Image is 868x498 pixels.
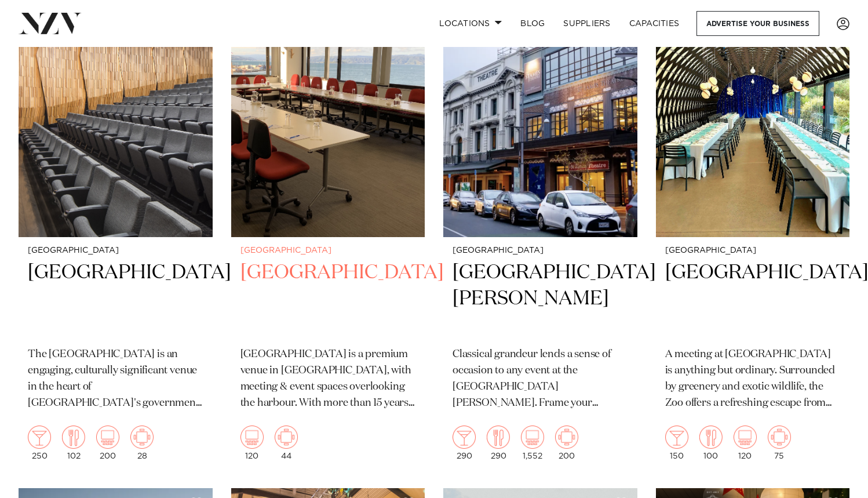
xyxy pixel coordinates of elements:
[555,426,578,460] div: 200
[275,426,298,449] img: meeting.png
[453,246,628,255] small: [GEOGRAPHIC_DATA]
[130,426,154,449] img: meeting.png
[521,426,544,449] img: theatre.png
[28,426,51,460] div: 250
[240,260,416,338] h2: [GEOGRAPHIC_DATA]
[487,426,510,460] div: 290
[453,347,628,412] p: Classical grandeur lends a sense of occasion to any event at the [GEOGRAPHIC_DATA][PERSON_NAME]. ...
[620,11,689,36] a: Capacities
[511,11,554,36] a: BLOG
[96,426,119,449] img: theatre.png
[62,426,85,449] img: dining.png
[665,347,841,412] p: A meeting at [GEOGRAPHIC_DATA] is anything but ordinary. Surrounded by greenery and exotic wildli...
[555,426,578,449] img: meeting.png
[453,426,476,449] img: cocktail.png
[240,426,264,460] div: 120
[240,347,416,412] p: [GEOGRAPHIC_DATA] is a premium venue in [GEOGRAPHIC_DATA], with meeting & event spaces overlookin...
[554,11,619,36] a: SUPPLIERS
[28,347,203,412] p: The [GEOGRAPHIC_DATA] is an engaging, culturally significant venue in the heart of [GEOGRAPHIC_DA...
[28,246,203,255] small: [GEOGRAPHIC_DATA]
[665,426,688,449] img: cocktail.png
[699,426,723,449] img: dining.png
[240,246,416,255] small: [GEOGRAPHIC_DATA]
[665,426,688,460] div: 150
[734,426,757,449] img: theatre.png
[62,426,85,460] div: 102
[96,426,119,460] div: 200
[487,426,510,449] img: dining.png
[734,426,757,460] div: 120
[28,260,203,338] h2: [GEOGRAPHIC_DATA]
[19,13,82,34] img: nzv-logo.png
[453,260,628,338] h2: [GEOGRAPHIC_DATA][PERSON_NAME]
[430,11,511,36] a: Locations
[453,426,476,460] div: 290
[696,11,819,36] a: Advertise your business
[130,426,154,460] div: 28
[521,426,544,460] div: 1,552
[768,426,791,460] div: 75
[699,426,723,460] div: 100
[275,426,298,460] div: 44
[768,426,791,449] img: meeting.png
[665,246,841,255] small: [GEOGRAPHIC_DATA]
[240,426,264,449] img: theatre.png
[665,260,841,338] h2: [GEOGRAPHIC_DATA]
[28,426,51,449] img: cocktail.png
